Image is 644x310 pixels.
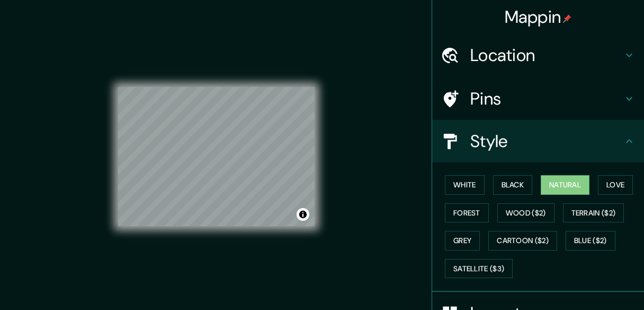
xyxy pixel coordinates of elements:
button: Black [493,175,533,195]
h4: Location [470,45,623,66]
button: Grey [445,231,480,251]
button: Toggle attribution [297,208,309,221]
button: Cartoon ($2) [488,231,557,251]
button: Satellite ($3) [445,259,513,279]
button: Forest [445,203,489,223]
button: White [445,175,485,195]
button: Wood ($2) [497,203,554,223]
canvas: Map [118,87,315,226]
button: Love [598,175,633,195]
h4: Pins [470,88,623,109]
div: Location [432,34,644,76]
button: Blue ($2) [566,231,615,251]
button: Natural [541,175,589,195]
iframe: Help widget launcher [550,269,632,298]
div: Style [432,120,644,162]
img: pin-icon.png [563,14,571,23]
button: Terrain ($2) [563,203,624,223]
h4: Mappin [505,6,572,28]
div: Pins [432,77,644,120]
h4: Style [470,131,623,152]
